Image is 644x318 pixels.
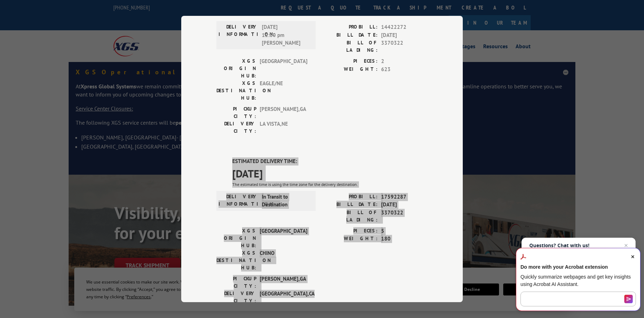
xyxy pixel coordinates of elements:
span: CHINO [260,249,307,272]
span: 5 [381,227,428,235]
span: [GEOGRAPHIC_DATA] , CA [260,290,307,305]
label: XGS DESTINATION HUB: [216,249,256,272]
label: PICKUP CITY: [216,275,256,290]
label: PIECES: [322,227,378,235]
span: [PERSON_NAME] , GA [260,275,307,290]
span: [PERSON_NAME] , GA [260,105,307,120]
span: [GEOGRAPHIC_DATA] [260,227,307,249]
label: XGS ORIGIN HUB: [216,57,256,80]
span: EAGLE/NE [260,80,307,102]
label: BILL OF LADING: [322,209,378,224]
label: PICKUP CITY: [216,105,256,120]
label: WEIGHT: [322,235,378,243]
label: BILL OF LADING: [322,39,378,54]
span: [DATE] [381,201,428,209]
label: XGS ORIGIN HUB: [216,227,256,249]
span: 14422272 [381,23,428,31]
div: The estimated time is using the time zone for the delivery destination. [232,181,428,188]
label: XGS DESTINATION HUB: [216,80,256,102]
label: DELIVERY INFORMATION: [219,23,258,47]
span: 3370322 [381,209,428,224]
span: [DATE] 12:00 pm [PERSON_NAME] [262,23,309,47]
span: 3370322 [381,39,428,54]
span: 623 [381,66,428,74]
span: Questions? Chat with us! [529,243,628,248]
span: [DATE] [381,31,428,39]
label: PIECES: [322,57,378,66]
label: DELIVERY CITY: [216,120,256,135]
label: BILL DATE: [322,31,378,39]
label: DELIVERY CITY: [216,290,256,305]
span: 180 [381,235,428,243]
span: 2 [381,57,428,66]
label: WEIGHT: [322,66,378,74]
span: [DATE] [232,166,428,181]
span: 17592287 [381,193,428,201]
label: DELIVERY INFORMATION: [219,193,258,209]
span: In Transit to Destination [262,193,309,209]
label: BILL DATE: [322,201,378,209]
span: [GEOGRAPHIC_DATA] [260,57,307,80]
label: ESTIMATED DELIVERY TIME: [232,157,428,166]
label: PROBILL: [322,23,378,31]
label: PROBILL: [322,193,378,201]
span: LA VISTA , NE [260,120,307,135]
